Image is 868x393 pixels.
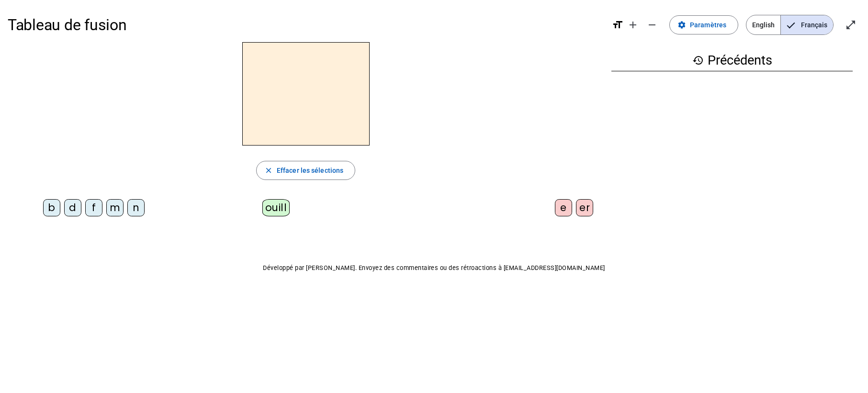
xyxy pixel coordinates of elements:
div: m [106,199,124,216]
mat-icon: close [264,166,273,175]
button: Entrer en plein écran [841,15,860,34]
div: n [127,199,145,216]
mat-icon: history [692,55,704,66]
h1: Tableau de fusion [8,10,604,40]
button: Paramètres [669,15,738,34]
mat-icon: remove [646,19,658,31]
h3: Précédents [611,50,853,71]
p: Développé par [PERSON_NAME]. Envoyez des commentaires ou des rétroactions à [EMAIL_ADDRESS][DOMAI... [8,262,860,274]
mat-icon: add [627,19,639,31]
div: e [555,199,572,216]
span: Paramètres [690,19,726,31]
div: er [576,199,593,216]
span: Français [781,15,833,34]
button: Diminuer la taille de la police [643,15,662,34]
span: Effacer les sélections [277,165,343,176]
mat-icon: open_in_full [845,19,857,31]
div: f [85,199,102,216]
mat-button-toggle-group: Language selection [746,15,834,35]
div: d [64,199,81,216]
mat-icon: format_size [612,19,623,31]
button: Effacer les sélections [256,161,355,180]
span: English [746,15,780,34]
div: b [43,199,60,216]
button: Augmenter la taille de la police [623,15,643,34]
mat-icon: settings [677,21,686,29]
div: ouill [262,199,290,216]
